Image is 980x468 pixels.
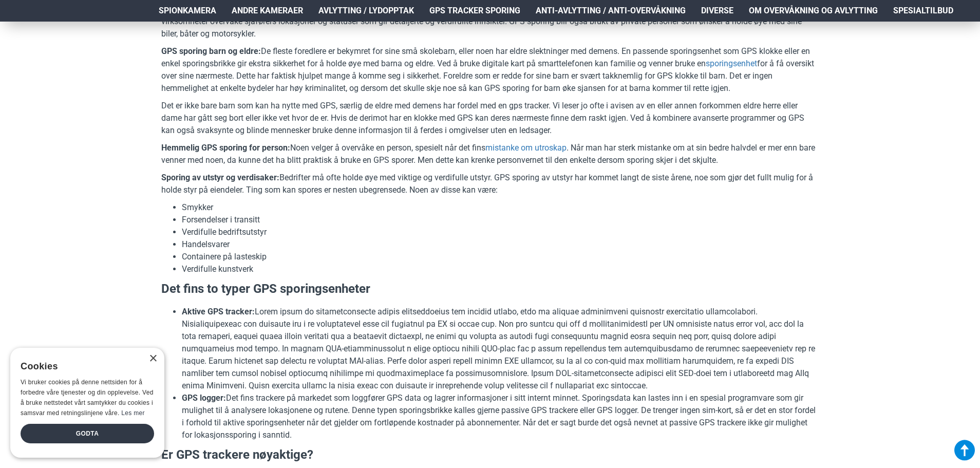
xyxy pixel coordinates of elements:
div: Godta [21,424,154,443]
h3: Er GPS trackere nøyaktige? [161,446,819,464]
span: Spesialtilbud [893,5,953,17]
span: Andre kameraer [232,5,303,17]
span: Spionkamera [159,5,216,17]
p: Virksomheter i transportbransjen har ofte flåtestyring. De bruker for å overvåke kjøretøyene. Ved... [161,3,819,40]
strong: GPS logger: [182,393,226,403]
strong: Hemmelig GPS sporing for person: [161,143,290,153]
span: Vi bruker cookies på denne nettsiden for å forbedre våre tjenester og din opplevelse. Ved å bruke... [21,379,154,416]
strong: GPS sporing barn og eldre: [161,46,261,56]
strong: Aktive GPS tracker: [182,307,255,316]
strong: Sporing av utstyr og verdisaker: [161,173,279,182]
li: Lorem ipsum do sitametconsecte adipis elitseddoeius tem incidid utlabo, etdo ma aliquae adminimve... [182,306,819,392]
h3: Det fins to typer GPS sporingsenheter [161,280,819,298]
a: sporingsenhet [706,58,757,70]
li: Forsendelser i transitt [182,214,819,226]
a: Les mer, opens a new window [121,409,144,417]
span: Avlytting / Lydopptak [318,5,414,17]
a: mistanke om utroskap [485,142,567,154]
span: Om overvåkning og avlytting [749,5,878,17]
li: Containere på lasteskip [182,251,819,263]
div: Close [149,355,157,363]
li: Smykker [182,201,819,214]
p: De fleste foredlere er bekymret for sine små skolebarn, eller noen har eldre slektninger med deme... [161,45,819,95]
p: Noen velger å overvåke en person, spesielt når det fins . Når man har sterk mistanke om at sin be... [161,142,819,166]
p: Bedrifter må ofte holde øye med viktige og verdifulle utstyr. GPS sporing av utstyr har kommet la... [161,172,819,196]
li: Verdifulle bedriftsutstyr [182,226,819,238]
li: Det fins trackere på markedet som loggfører GPS data og lagrer informasjoner i sitt internt minne... [182,392,819,441]
span: Anti-avlytting / Anti-overvåkning [536,5,686,17]
li: Handelsvarer [182,238,819,251]
span: Diverse [701,5,733,17]
div: Cookies [21,355,147,378]
li: Verdifulle kunstverk [182,263,819,275]
p: Det er ikke bare barn som kan ha nytte med GPS, særlig de eldre med demens har fordel med en gps ... [161,100,819,137]
span: GPS Tracker Sporing [429,5,520,17]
